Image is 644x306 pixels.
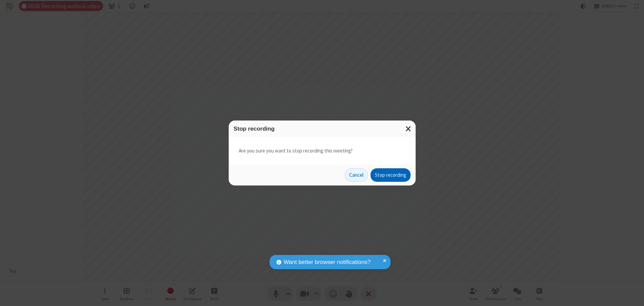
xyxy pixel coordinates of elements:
button: Cancel [345,168,368,182]
button: Close modal [401,121,416,137]
div: Are you sure you want to stop recording this meeting? [229,137,416,165]
button: Stop recording [371,168,411,182]
span: Want better browser notifications? [284,258,371,267]
h3: Stop recording [234,126,411,132]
